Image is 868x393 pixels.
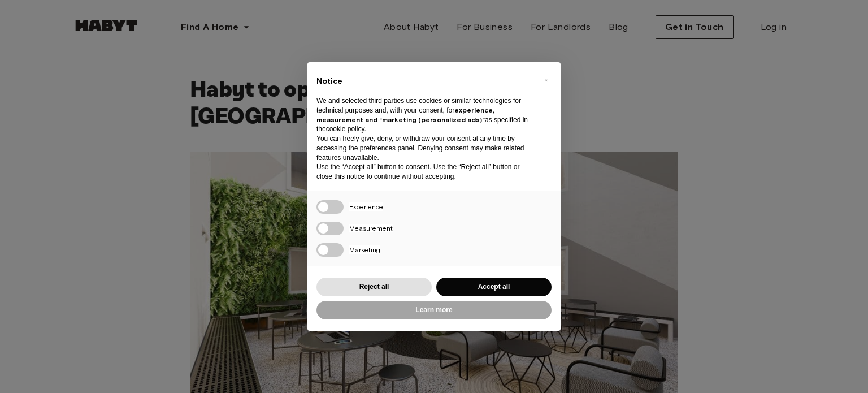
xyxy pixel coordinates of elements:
[316,134,533,162] p: You can freely give, deny, or withdraw your consent at any time by accessing the preferences pane...
[316,76,533,87] h2: Notice
[316,96,533,134] p: We and selected third parties use cookies or similar technologies for technical purposes and, wit...
[316,162,533,182] p: Use the “Accept all” button to consent. Use the “Reject all” button or close this notice to conti...
[349,245,380,254] span: Marketing
[537,71,555,89] button: Close this notice
[544,74,548,87] span: ×
[316,106,494,124] strong: experience, measurement and “marketing (personalized ads)”
[349,202,383,211] span: Experience
[326,125,364,133] a: cookie policy
[316,301,552,319] button: Learn more
[436,278,552,296] button: Accept all
[316,278,432,296] button: Reject all
[349,224,393,232] span: Measurement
